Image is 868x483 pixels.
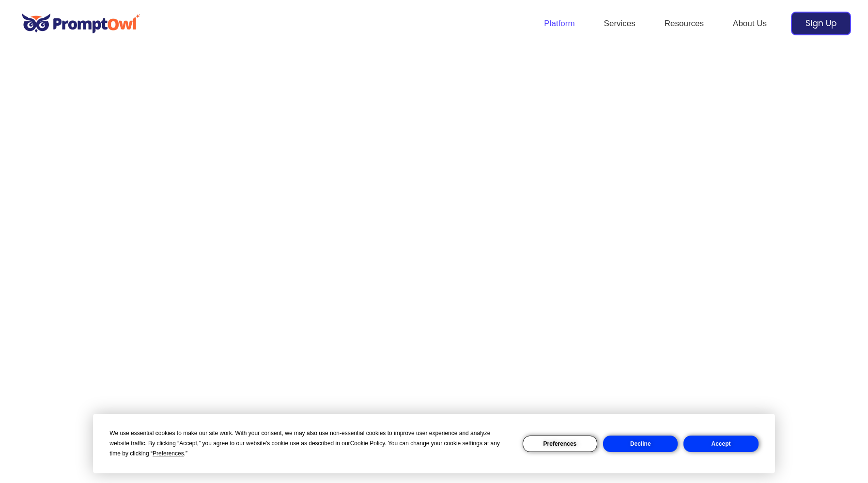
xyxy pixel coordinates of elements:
a: Resources [650,7,718,41]
a: Services [589,7,650,41]
button: Accept [683,436,758,452]
span: Your AI Advantage [295,136,573,173]
nav: Site Navigation: Header [529,7,781,41]
div: We use essential cookies to make our site work. With your consent, we may also use non-essential ... [109,428,511,459]
span: Cookie Policy [350,440,385,447]
button: Preferences [523,436,597,452]
button: Decline [603,436,678,452]
a: Sign Up [791,12,851,35]
a: See Plans & Pricing [402,321,466,329]
a: Start Building for Free [368,282,500,312]
a: About Us [718,7,781,41]
div: Cookie Consent Prompt [93,414,775,473]
a: Platform [529,7,589,41]
img: promptowl.ai logo [17,7,145,40]
span: Preferences [153,450,184,457]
